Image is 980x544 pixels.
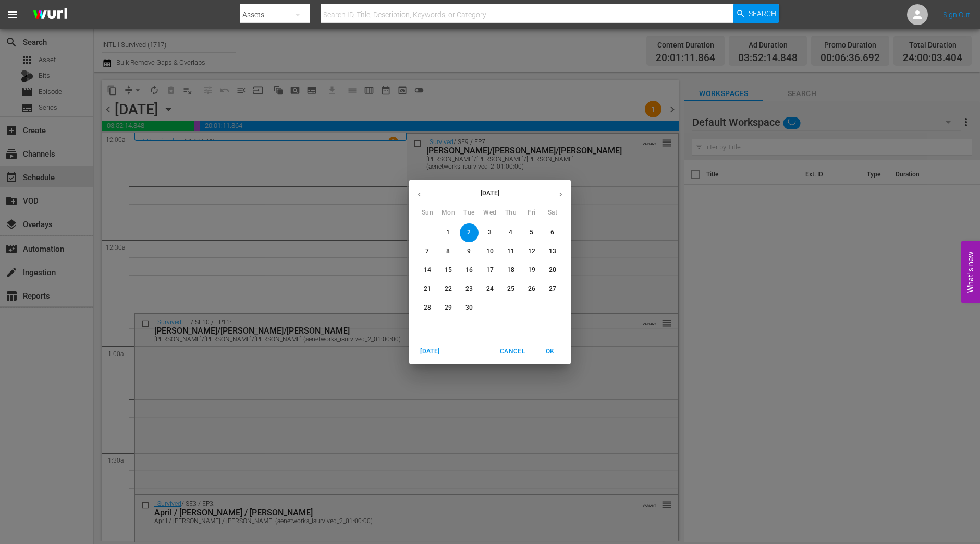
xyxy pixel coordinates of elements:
button: 6 [543,223,562,242]
span: Fri [522,208,541,218]
button: 16 [460,261,479,280]
span: Thu [501,208,520,218]
span: Mon [439,208,458,218]
span: [DATE] [418,346,443,357]
button: 29 [439,299,458,317]
p: 18 [507,266,514,275]
span: Sat [543,208,562,218]
p: 12 [528,247,535,256]
p: [DATE] [430,188,550,198]
p: 3 [488,228,492,237]
button: 24 [481,280,499,299]
button: 11 [501,242,520,261]
p: 13 [549,247,556,256]
p: 5 [530,228,533,237]
button: 25 [501,280,520,299]
p: 29 [445,303,452,312]
button: 23 [460,280,479,299]
button: 28 [418,299,437,317]
p: 1 [446,228,450,237]
button: 20 [543,261,562,280]
p: 27 [549,285,556,293]
p: 30 [465,303,473,312]
button: 19 [522,261,541,280]
p: 17 [486,266,494,275]
p: 8 [446,247,450,256]
button: OK [533,343,567,360]
button: 7 [418,242,437,261]
button: 9 [460,242,479,261]
button: 10 [481,242,499,261]
p: 11 [507,247,514,256]
p: 28 [424,303,431,312]
button: 30 [460,299,479,317]
p: 20 [549,266,556,275]
p: 23 [465,285,473,293]
img: ans4CAIJ8jUAAAAAAAAAAAAAAAAAAAAAAAAgQb4GAAAAAAAAAAAAAAAAAAAAAAAAJMjXAAAAAAAAAAAAAAAAAAAAAAAAgAT5G... [25,3,75,27]
p: 26 [528,285,535,293]
button: 4 [501,223,520,242]
button: 5 [522,223,541,242]
span: Search [749,4,776,23]
span: OK [537,346,562,357]
p: 4 [509,228,512,237]
p: 21 [424,285,431,293]
button: 8 [439,242,458,261]
button: [DATE] [413,343,447,360]
p: 7 [425,247,429,256]
span: Wed [481,208,499,218]
p: 24 [486,285,494,293]
button: 13 [543,242,562,261]
button: 14 [418,261,437,280]
p: 2 [467,228,471,237]
button: 3 [481,223,499,242]
span: menu [6,8,19,21]
span: Cancel [500,346,525,357]
span: Tue [460,208,479,218]
button: 1 [439,223,458,242]
button: 2 [460,223,479,242]
button: 26 [522,280,541,299]
p: 15 [445,266,452,275]
button: 15 [439,261,458,280]
p: 14 [424,266,431,275]
button: 17 [481,261,499,280]
button: 21 [418,280,437,299]
button: 12 [522,242,541,261]
button: Open Feedback Widget [961,241,980,303]
button: 27 [543,280,562,299]
p: 10 [486,247,494,256]
p: 9 [467,247,471,256]
span: Sun [418,208,437,218]
p: 25 [507,285,514,293]
button: 18 [501,261,520,280]
p: 19 [528,266,535,275]
button: 22 [439,280,458,299]
p: 16 [465,266,473,275]
p: 6 [550,228,554,237]
a: Sign Out [943,10,970,19]
p: 22 [445,285,452,293]
button: Cancel [496,343,529,360]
